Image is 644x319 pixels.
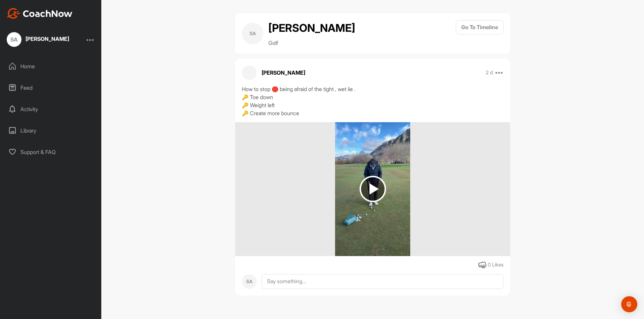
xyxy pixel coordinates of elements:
div: SA [242,23,263,44]
p: Golf [268,39,355,47]
div: Home [4,58,98,75]
div: How to stop 🛑 being afraid of the tight , wet lie . 🔑 Toe down 🔑 Weight left 🔑 Create more bounce [242,85,503,117]
img: play [360,176,386,202]
p: [PERSON_NAME] [262,69,305,77]
div: SA [242,274,257,289]
div: Activity [4,101,98,117]
img: media [335,122,411,256]
div: Open Intercom Messenger [621,296,637,312]
div: [PERSON_NAME] [25,36,69,42]
div: 0 Likes [488,261,503,269]
h2: [PERSON_NAME] [268,20,355,36]
button: Go To Timeline [456,20,503,34]
div: SA [7,32,21,47]
div: Library [4,122,98,139]
div: Support & FAQ [4,144,98,160]
p: 2 d [486,69,493,76]
a: Go To Timeline [456,20,503,47]
img: CoachNow [7,8,72,19]
div: Feed [4,79,98,96]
